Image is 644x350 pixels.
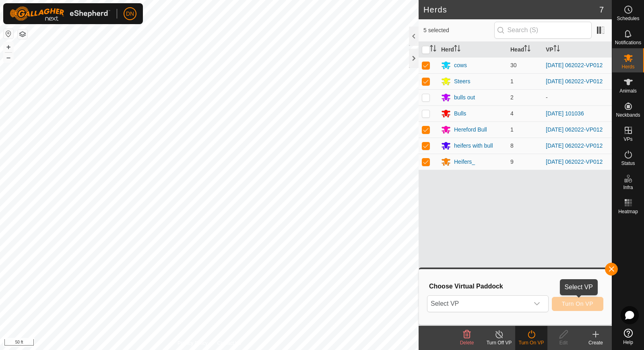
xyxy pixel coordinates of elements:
[423,26,494,35] span: 5 selected
[529,296,545,312] div: dropdown trigger
[547,339,580,346] div: Edit
[454,126,487,134] div: Hereford Bull
[10,6,110,21] img: Gallagher Logo
[454,158,475,166] div: Heifers_
[621,64,634,69] span: Herds
[546,142,603,149] a: [DATE] 062022-VP012
[454,142,493,150] div: heifers with bull
[454,61,467,70] div: cows
[178,340,208,347] a: Privacy Policy
[615,40,641,45] span: Notifications
[552,297,603,311] button: Turn On VP
[546,78,603,84] a: [DATE] 062022-VP012
[4,42,13,52] button: +
[460,340,474,346] span: Delete
[553,46,560,53] p-sorticon: Activate to sort
[483,339,515,346] div: Turn Off VP
[18,29,27,39] button: Map Layers
[510,110,514,117] span: 4
[612,325,644,348] a: Help
[623,340,633,345] span: Help
[438,42,507,58] th: Herd
[543,42,612,58] th: VP
[126,10,134,18] span: DN
[510,78,514,84] span: 1
[546,110,584,117] a: [DATE] 101036
[515,339,547,346] div: Turn On VP
[546,126,603,133] a: [DATE] 062022-VP012
[507,42,543,58] th: Head
[543,89,612,105] td: -
[423,5,599,14] h2: Herds
[510,142,514,149] span: 8
[618,209,638,214] span: Heatmap
[454,46,460,53] p-sorticon: Activate to sort
[454,77,470,86] div: Steers
[4,29,13,39] button: Reset Map
[617,16,639,21] span: Schedules
[621,161,635,166] span: Status
[429,282,603,290] h3: Choose Virtual Paddock
[619,89,637,93] span: Animals
[4,53,13,62] button: –
[510,159,514,165] span: 9
[454,109,466,118] div: Bulls
[623,137,632,142] span: VPs
[430,46,436,53] p-sorticon: Activate to sort
[599,4,604,16] span: 7
[494,22,592,39] input: Search (S)
[546,159,603,165] a: [DATE] 062022-VP012
[616,113,640,117] span: Neckbands
[510,126,514,133] span: 1
[510,62,517,68] span: 30
[454,93,475,102] div: bulls out
[546,62,603,68] a: [DATE] 062022-VP012
[217,340,241,347] a: Contact Us
[562,301,593,307] span: Turn On VP
[623,185,633,190] span: Infra
[427,296,529,312] span: Select VP
[524,46,530,53] p-sorticon: Activate to sort
[510,94,514,101] span: 2
[580,339,612,346] div: Create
